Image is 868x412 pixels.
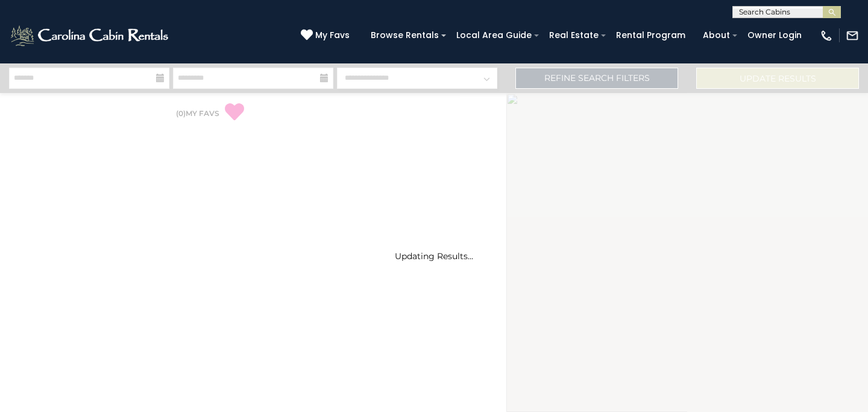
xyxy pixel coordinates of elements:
a: Real Estate [543,26,605,45]
img: phone-regular-white.png [820,29,833,42]
span: My Favs [315,29,350,42]
a: About [697,26,736,45]
img: White-1-2.png [9,24,172,48]
a: Browse Rentals [365,26,445,45]
img: mail-regular-white.png [846,29,859,42]
a: Owner Login [741,26,808,45]
a: Rental Program [610,26,691,45]
a: Local Area Guide [450,26,538,45]
a: My Favs [301,29,353,42]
